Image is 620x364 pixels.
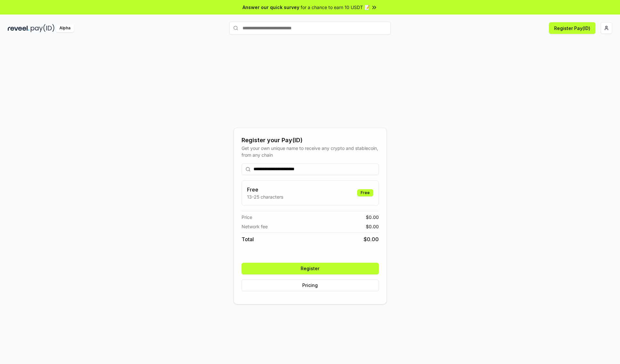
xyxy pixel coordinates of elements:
[242,223,268,230] span: Network fee
[242,145,379,158] div: Get your own unique name to receive any crypto and stablecoin, from any chain
[56,24,74,32] div: Alpha
[247,186,283,193] h3: Free
[549,22,595,34] button: Register Pay(ID)
[242,235,254,243] span: Total
[242,136,379,145] div: Register your Pay(ID)
[357,189,373,196] div: Free
[242,263,379,274] button: Register
[8,24,29,32] img: reveel_dark
[243,4,299,11] span: Answer our quick survey
[366,214,379,221] span: $ 0.00
[242,214,252,221] span: Price
[242,280,379,291] button: Pricing
[301,4,370,11] span: for a chance to earn 10 USDT 📝
[364,235,379,243] span: $ 0.00
[247,193,283,200] p: 13-25 characters
[366,223,379,230] span: $ 0.00
[31,24,55,32] img: pay_id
